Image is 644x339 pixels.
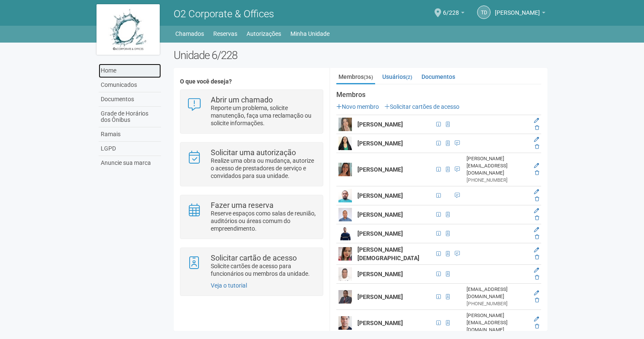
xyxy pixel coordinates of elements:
[174,49,547,62] h2: Unidade 6/228
[357,140,403,147] strong: [PERSON_NAME]
[99,156,161,170] a: Anuncie sua marca
[99,107,161,127] a: Grade de Horários dos Ônibus
[535,274,539,280] a: Excluir membro
[187,96,316,127] a: Abrir um chamado Reporte um problema, solicite manutenção, faça uma reclamação ou solicite inform...
[357,121,403,128] strong: [PERSON_NAME]
[99,127,161,142] a: Ramais
[534,227,539,233] a: Editar membro
[535,125,539,131] a: Excluir membro
[357,246,419,261] strong: [PERSON_NAME][DEMOGRAPHIC_DATA]
[175,28,204,40] a: Chamados
[419,70,457,83] a: Documentos
[443,1,459,16] span: 6/228
[357,271,403,277] strong: [PERSON_NAME]
[534,267,539,273] a: Editar membro
[336,91,541,99] strong: Membros
[467,155,528,177] div: [PERSON_NAME][EMAIL_ADDRESS][DOMAIN_NAME]
[211,95,273,104] strong: Abrir um chamado
[99,92,161,107] a: Documentos
[535,254,539,260] a: Excluir membro
[211,148,296,157] strong: Solicitar uma autorização
[211,262,317,277] p: Solicite cartões de acesso para funcionários ou membros da unidade.
[406,74,412,80] small: (2)
[338,137,352,150] img: user.png
[535,215,539,221] a: Excluir membro
[211,253,297,262] strong: Solicitar cartão de acesso
[99,142,161,156] a: LGPD
[380,70,414,83] a: Usuários(2)
[338,208,352,221] img: user.png
[211,104,317,127] p: Reporte um problema, solicite manutenção, faça uma reclamação ou solicite informações.
[247,28,281,40] a: Autorizações
[467,286,528,300] div: [EMAIL_ADDRESS][DOMAIN_NAME]
[534,189,539,195] a: Editar membro
[535,297,539,303] a: Excluir membro
[187,202,316,232] a: Fazer uma reserva Reserve espaços como salas de reunião, auditórios ou áreas comum do empreendime...
[535,144,539,150] a: Excluir membro
[535,170,539,176] a: Excluir membro
[187,149,316,180] a: Solicitar uma autorização Realize uma obra ou mudança, autorize o acesso de prestadores de serviç...
[467,177,528,184] div: [PHONE_NUMBER]
[211,210,317,232] p: Reserve espaços como salas de reunião, auditórios ou áreas comum do empreendimento.
[357,192,403,199] strong: [PERSON_NAME]
[534,208,539,214] a: Editar membro
[384,103,459,110] a: Solicitar cartões de acesso
[99,78,161,92] a: Comunicados
[534,163,539,169] a: Editar membro
[211,201,274,210] strong: Fazer uma reserva
[99,64,161,78] a: Home
[364,74,373,80] small: (36)
[534,316,539,322] a: Editar membro
[357,166,403,173] strong: [PERSON_NAME]
[357,320,403,326] strong: [PERSON_NAME]
[213,28,237,40] a: Reservas
[534,247,539,253] a: Editar membro
[535,234,539,240] a: Excluir membro
[174,8,274,20] span: O2 Corporate & Offices
[357,293,403,300] strong: [PERSON_NAME]
[467,312,528,334] div: [PERSON_NAME][EMAIL_ADDRESS][DOMAIN_NAME]
[336,103,379,110] a: Novo membro
[338,247,352,261] img: user.png
[535,196,539,202] a: Excluir membro
[443,11,464,17] a: 6/228
[535,323,539,329] a: Excluir membro
[97,4,160,55] img: logo.jpg
[211,282,247,289] a: Veja o tutorial
[495,1,540,16] span: Thamiris da Silva Abdala
[180,78,323,85] h4: O que você deseja?
[187,254,316,277] a: Solicitar cartão de acesso Solicite cartões de acesso para funcionários ou membros da unidade.
[357,211,403,218] strong: [PERSON_NAME]
[338,118,352,131] img: user.png
[338,267,352,281] img: user.png
[534,118,539,124] a: Editar membro
[338,163,352,176] img: user.png
[211,157,317,180] p: Realize uma obra ou mudança, autorize o acesso de prestadores de serviço e convidados para sua un...
[495,11,545,17] a: [PERSON_NAME]
[534,137,539,143] a: Editar membro
[338,316,352,330] img: user.png
[357,230,403,237] strong: [PERSON_NAME]
[338,189,352,202] img: user.png
[477,5,491,19] a: Td
[338,227,352,240] img: user.png
[338,290,352,304] img: user.png
[467,300,528,307] div: [PHONE_NUMBER]
[290,28,330,40] a: Minha Unidade
[336,70,375,84] a: Membros(36)
[534,290,539,296] a: Editar membro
